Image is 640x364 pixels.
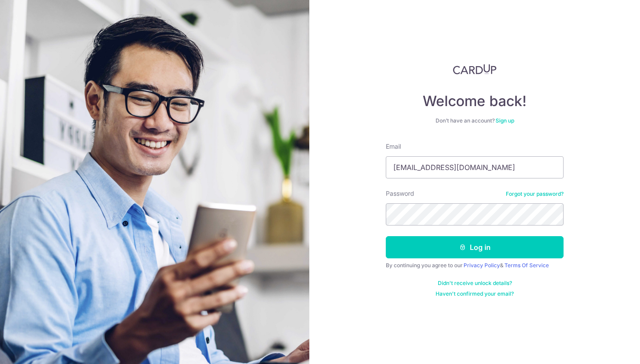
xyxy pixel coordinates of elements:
[438,280,512,287] a: Didn't receive unlock details?
[386,142,401,151] label: Email
[496,117,514,124] a: Sign up
[386,117,564,124] div: Don’t have an account?
[453,64,496,75] img: CardUp Logo
[506,190,564,198] a: Forgot your password?
[504,262,549,269] a: Terms Of Service
[386,156,564,178] input: Enter your Email
[386,262,564,269] div: By continuing you agree to our &
[436,290,514,297] a: Haven't confirmed your email?
[386,236,564,258] button: Log in
[386,92,564,110] h4: Welcome back!
[464,262,500,269] a: Privacy Policy
[386,189,414,198] label: Password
